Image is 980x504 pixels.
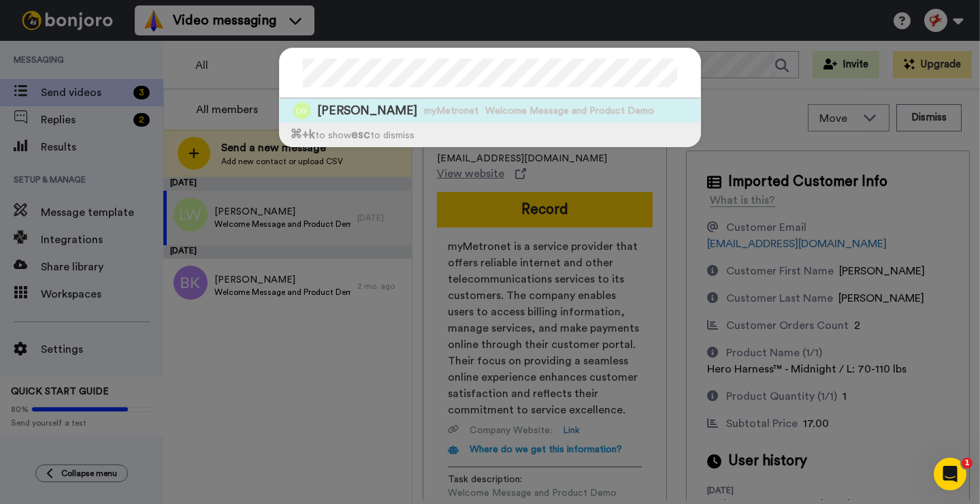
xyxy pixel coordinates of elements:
[280,123,700,146] div: to show to dismiss
[293,102,310,119] img: Image of Laura Williams
[424,104,478,118] span: myMetronet
[934,458,966,490] iframe: Intercom live chat
[962,458,973,469] span: 1
[485,104,654,118] span: Welcome Message and Product Demo
[317,102,417,119] span: [PERSON_NAME]
[290,129,315,140] span: ⌘ +k
[280,99,700,123] a: Image of Laura Williams[PERSON_NAME]myMetronetWelcome Message and Product Demo
[351,129,370,140] span: esc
